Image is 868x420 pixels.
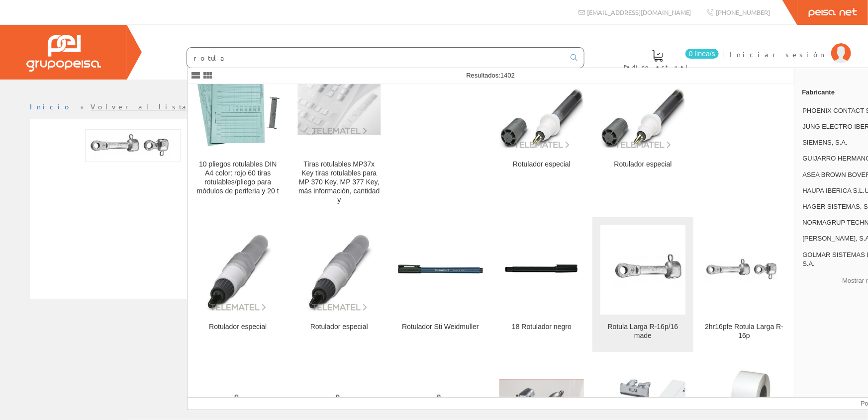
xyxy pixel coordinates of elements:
img: Rotulador especial [600,65,685,150]
div: Rotulador especial [600,160,685,169]
img: 18 Rotulador negro [499,227,584,312]
img: Rotulador especial [297,227,382,312]
div: 10 pliegos rotulables DIN A4 color: rojo 60 tiras rotulables/pliego para módulos de periferia y 20 t [195,160,281,196]
a: Rotulador Sti Weidmuller Rotulador Sti Weidmuller [390,217,491,352]
img: Rotulador especial [499,65,584,150]
img: Tiras rotulables MP37x Key tiras rotulables para MP 370 Key, MP 377 Key, más información, cantidad y [297,79,382,136]
div: Rotula Larga R-16p/16 made [600,323,685,340]
img: Foto artículo 2hr-11p00 Rotula Larga R-11p (192x66.418604651163) [85,129,181,162]
span: Resultados: [466,72,515,79]
div: 2hr16pfe Rotula Larga R-16p [702,323,787,340]
img: 2hr-11p00 Rotula Larga R-11p [297,391,382,420]
a: Tiras rotulables MP37x Key tiras rotulables para MP 370 Key, MP 377 Key, más información, cantida... [289,55,390,216]
span: 1402 [500,72,515,79]
img: Rotulador especial [195,227,281,312]
span: [EMAIL_ADDRESS][DOMAIN_NAME] [587,8,691,16]
img: Rotulador Sti Weidmuller [398,227,483,312]
div: Tiras rotulables MP37x Key tiras rotulables para MP 370 Key, MP 377 Key, más información, cantidad y [297,160,382,205]
a: Rotulador especial Rotulador especial [491,55,592,216]
div: Rotulador Sti Weidmuller [398,323,483,332]
a: 10 pliegos rotulables DIN A4 color: rojo 60 tiras rotulables/pliego para módulos de periferia y 2... [188,55,289,216]
a: Iniciar sesión [730,41,851,51]
span: Pedido actual [624,62,691,72]
a: Volver al listado de productos [91,102,288,111]
div: 18 Rotulador negro [499,323,584,332]
a: Rotula Larga R-16p/16 made Rotula Larga R-16p/16 made [592,217,693,352]
img: 2hr16pfe Rotula Larga R-16p [702,255,787,284]
img: 2hr-1600 Rotula Corta R-16 [195,391,281,420]
div: Rotulador especial [499,160,584,169]
img: 10 pliegos rotulables DIN A4 color: rojo 60 tiras rotulables/pliego para módulos de periferia y 20 t [195,68,281,148]
a: 18 Rotulador negro 18 Rotulador negro [491,217,592,352]
img: Grupo Peisa [26,35,101,72]
a: 2hr16pfe Rotula Larga R-16p 2hr16pfe Rotula Larga R-16p [694,217,795,352]
img: Rotula Larga R-16p/16 made [600,248,685,292]
div: Rotulador especial [297,323,382,332]
a: Rotulador especial Rotulador especial [592,55,693,216]
span: [PHONE_NUMBER] [716,8,770,16]
input: Buscar ... [187,48,565,68]
div: Rotulador especial [195,323,281,332]
a: Inicio [30,102,72,111]
a: Rotulador especial Rotulador especial [289,217,390,352]
span: Iniciar sesión [730,49,826,59]
span: 0 línea/s [685,49,719,59]
img: 2hr-1100 Rotula Corta R-11 [398,391,483,420]
a: Rotulador especial Rotulador especial [188,217,289,352]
